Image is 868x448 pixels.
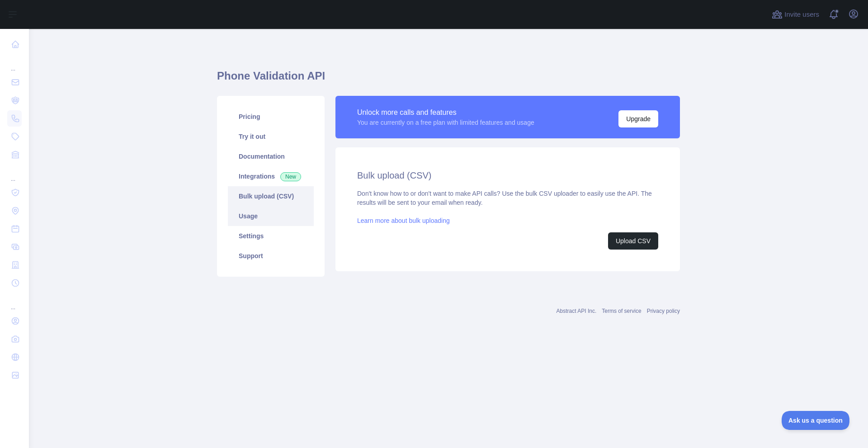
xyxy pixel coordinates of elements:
[228,246,314,266] a: Support
[608,232,658,250] button: Upload CSV
[357,118,534,127] div: You are currently on a free plan with limited features and usage
[7,54,22,72] div: ...
[228,107,314,127] a: Pricing
[7,293,22,311] div: ...
[357,169,658,182] h2: Bulk upload (CSV)
[228,146,314,166] a: Documentation
[782,411,850,430] iframe: Toggle Customer Support
[228,127,314,146] a: Try it out
[280,172,301,181] span: New
[357,217,450,224] a: Learn more about bulk uploading
[228,206,314,226] a: Usage
[228,186,314,206] a: Bulk upload (CSV)
[784,9,819,20] span: Invite users
[602,308,641,314] a: Terms of service
[228,226,314,246] a: Settings
[357,107,534,118] div: Unlock more calls and features
[647,308,680,314] a: Privacy policy
[217,69,680,90] h1: Phone Validation API
[770,7,821,22] button: Invite users
[557,308,597,314] a: Abstract API Inc.
[357,189,658,250] div: Don't know how to or don't want to make API calls? Use the bulk CSV uploader to easily use the AP...
[228,166,314,186] a: Integrations New
[618,110,658,127] button: Upgrade
[7,165,22,183] div: ...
